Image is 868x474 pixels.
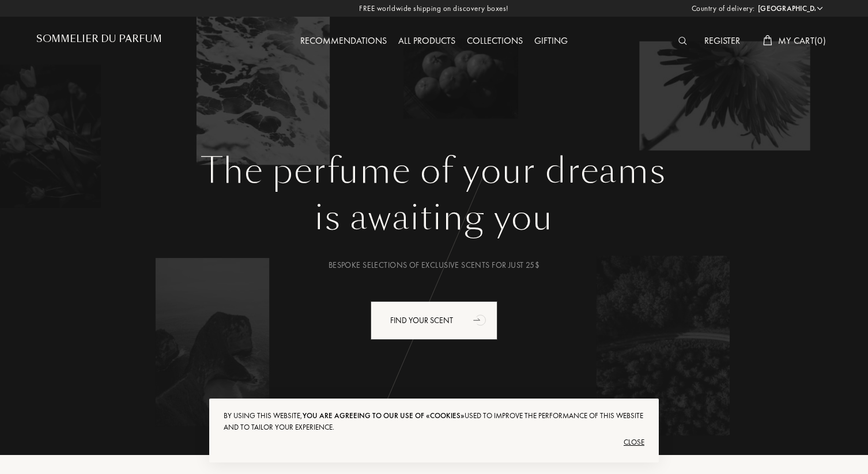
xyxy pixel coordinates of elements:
span: Country of delivery: [692,3,755,14]
div: Close [224,433,644,452]
div: Register [699,34,746,49]
span: you are agreeing to our use of «cookies» [303,411,465,420]
a: Recommendations [295,35,393,47]
div: All products [393,34,461,49]
div: animation [469,308,492,331]
div: Recommendations [295,34,393,49]
h1: Sommelier du Parfum [36,33,162,44]
div: Collections [461,34,529,49]
a: Gifting [529,35,573,47]
img: search_icn_white.svg [678,37,687,45]
a: Register [699,35,746,47]
div: By using this website, used to improve the performance of this website and to tailor your experie... [224,410,644,433]
img: cart_white.svg [763,35,772,45]
div: Gifting [529,34,573,49]
h1: The perfume of your dreams [45,150,823,192]
div: Bespoke selections of exclusive scents for just 25$ [45,259,823,271]
div: is awaiting you [45,192,823,244]
a: Find your scentanimation [362,301,506,340]
div: Find your scent [371,301,497,340]
a: Sommelier du Parfum [36,33,162,49]
a: Collections [461,35,529,47]
a: All products [393,35,461,47]
span: My Cart ( 0 ) [778,35,826,47]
